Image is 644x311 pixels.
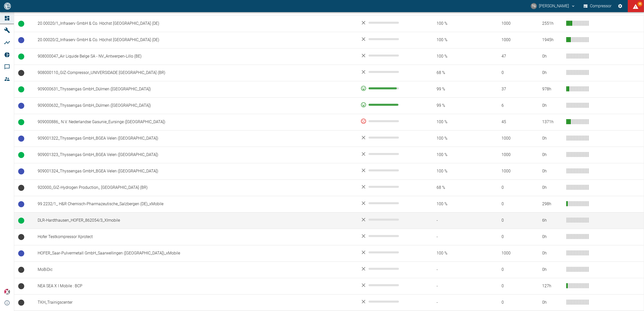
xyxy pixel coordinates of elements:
div: 98 % [361,102,420,108]
div: TG [531,3,537,9]
span: Betriebsbereit [18,250,24,256]
div: 0 h [542,300,562,305]
span: Keine Daten [18,283,24,289]
span: Keine Daten [18,185,24,191]
span: 0 [493,300,534,305]
td: 909000631_Thyssengas GmbH_Dülmen ([GEOGRAPHIC_DATA]) [34,81,356,97]
button: thomas.gregoir@neuman-esser.com [530,2,576,11]
div: No data [361,266,420,272]
span: Keine Daten [18,267,24,273]
div: 0 h [542,267,562,273]
div: 978 h [542,86,562,92]
div: 0 % [361,118,420,124]
span: Betriebsbereit [18,37,24,43]
span: - [428,267,486,273]
td: 909001324_Thyssengas GmbH_BGEA Velen ([GEOGRAPHIC_DATA]) [34,163,356,179]
img: Xplore Logo [4,289,10,295]
td: HOFER_Saar-Pulvermetall GmbH_Saarwellingen ([GEOGRAPHIC_DATA])_xMobile [34,245,356,262]
td: 20.00020/1_Infraserv GmbH & Co. Höchst [GEOGRAPHIC_DATA] (DE) [34,15,356,32]
span: 0 [493,218,534,223]
td: 908000047_Air Liquide Belge SA - NV_Antwerpen-Lillo (BE) [34,48,356,65]
div: No data [361,167,420,173]
span: 0 [493,283,534,289]
span: 0 [493,185,534,191]
span: - [428,283,486,289]
div: 0 h [542,234,562,240]
td: DLR-Hardthausen_HOFER_862054/3_XImobile [34,212,356,229]
div: 0 h [542,103,562,109]
span: Keine Daten [18,300,24,306]
span: 99 % [428,103,486,109]
span: 0 [493,201,534,207]
div: No data [361,282,420,288]
div: No data [361,233,420,239]
span: 0 [493,234,534,240]
div: No data [361,53,420,59]
span: 6 [493,103,534,109]
span: 1000 [493,136,534,141]
span: 100 % [428,21,486,27]
div: 298 h [542,201,562,207]
div: 6 h [542,218,562,223]
td: NEA SEA X I Mobile : BCP [34,278,356,294]
span: 1000 [493,21,534,27]
div: 1945 h [542,37,562,43]
td: TKH_Trainigscenter [34,294,356,311]
span: - [428,234,486,240]
span: 100 % [428,119,486,125]
td: 909001323_Thyssengas GmbH_BGEA Velen ([GEOGRAPHIC_DATA]) [34,147,356,163]
span: 47 [493,54,534,59]
img: logo [4,3,11,9]
div: No data [361,69,420,75]
span: 99 % [428,86,486,92]
span: 0 [493,70,534,76]
span: 100 % [428,37,486,43]
span: Betriebsbereit [18,136,24,142]
td: 920000_GIZ-Hydrogen Production_ [GEOGRAPHIC_DATA] (BR) [34,179,356,196]
span: 100 % [428,152,486,158]
span: Betriebsbereit [18,103,24,109]
div: No data [361,299,420,305]
span: Betrieb [18,86,24,92]
span: Betrieb [18,152,24,158]
td: MoBiDic [34,262,356,278]
button: Einstellungen [616,2,625,11]
span: 45 [493,119,534,125]
td: 99.2232/1_ H&R Chemisch-Pharmazeutische_Salzbergen (DE)_xMobile [34,196,356,212]
td: 909000632_Thyssengas GmbH_Dülmen ([GEOGRAPHIC_DATA]) [34,97,356,114]
td: 909001322_Thyssengas GmbH_BGEA Velen ([GEOGRAPHIC_DATA]) [34,130,356,147]
div: No data [361,36,420,42]
div: 0 h [542,152,562,158]
div: No data [361,217,420,223]
div: No data [361,184,420,190]
span: Keine Daten [18,234,24,240]
span: - [428,300,486,305]
div: 93 % [361,85,420,91]
td: 20.00020/2_Infraserv GmbH & Co. Höchst [GEOGRAPHIC_DATA] (DE) [34,32,356,48]
span: 37 [493,86,534,92]
td: Hofer Testkompressor Xprotect [34,229,356,245]
div: 127 h [542,283,562,289]
button: Compressor [583,2,613,11]
td: 909000886_ N.V. Nederlandse Gasunie_Eursinge ([GEOGRAPHIC_DATA]) [34,114,356,130]
span: 100 % [428,54,486,59]
span: 100 % [428,168,486,174]
span: Keine Daten [18,70,24,76]
div: No data [361,20,420,26]
span: 68 % [428,70,486,76]
td: 908000110_GIZ-Compressor_UNIVERSIDADE [GEOGRAPHIC_DATA] (BR) [34,65,356,81]
span: 0 [493,267,534,273]
div: 1371 h [542,119,562,125]
div: 0 h [542,250,562,256]
span: 100 % [428,250,486,256]
span: 1000 [493,250,534,256]
span: Betriebsbereit [18,168,24,174]
span: 68 % [428,185,486,191]
div: No data [361,200,420,206]
div: 0 h [542,168,562,174]
div: 0 h [542,54,562,59]
div: 0 h [542,185,562,191]
div: 2551 h [542,21,562,27]
div: 0 h [542,136,562,141]
span: Betrieb [18,119,24,125]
